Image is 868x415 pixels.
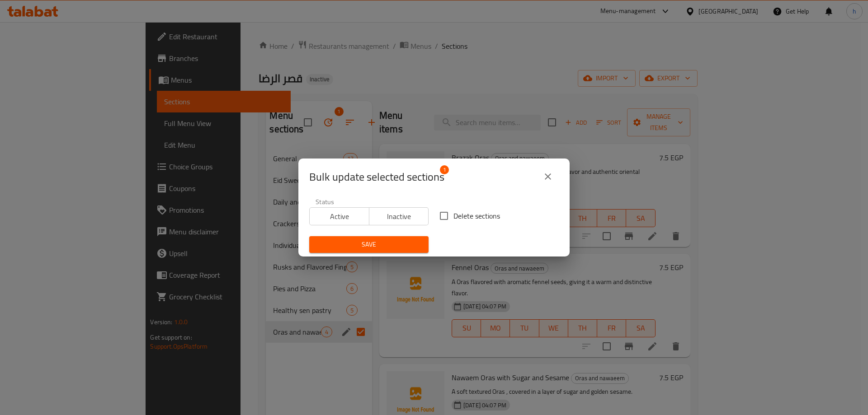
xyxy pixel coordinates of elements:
span: Selected section count [309,170,444,184]
span: 1 [440,165,449,174]
button: close [537,166,559,187]
span: Delete sections [453,210,500,221]
span: Save [316,239,421,250]
span: Inactive [373,210,425,223]
button: Save [309,236,429,253]
button: Active [309,207,369,225]
span: Active [313,210,366,223]
button: Inactive [369,207,429,225]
